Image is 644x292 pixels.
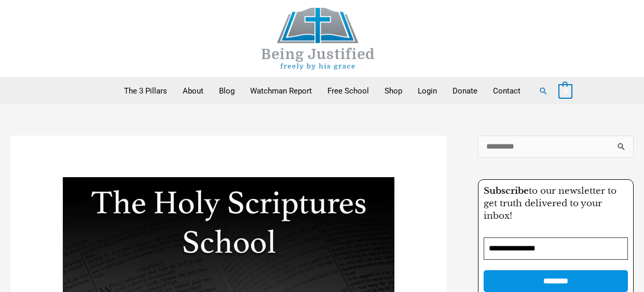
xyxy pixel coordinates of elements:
[377,78,410,104] a: Shop
[116,78,175,104] a: The 3 Pillars
[116,78,528,104] nav: Primary Site Navigation
[320,78,377,104] a: Free School
[485,78,528,104] a: Contact
[242,78,320,104] a: Watchman Report
[240,8,396,70] img: Being Justified
[175,78,211,104] a: About
[211,78,242,104] a: Blog
[539,86,548,96] a: Search button
[484,185,616,221] span: to our newsletter to get truth delivered to your inbox!
[558,86,572,96] a: View Shopping Cart, empty
[410,78,445,104] a: Login
[564,87,567,95] span: 0
[445,78,485,104] a: Donate
[484,237,628,260] input: Email Address *
[484,185,529,196] strong: Subscribe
